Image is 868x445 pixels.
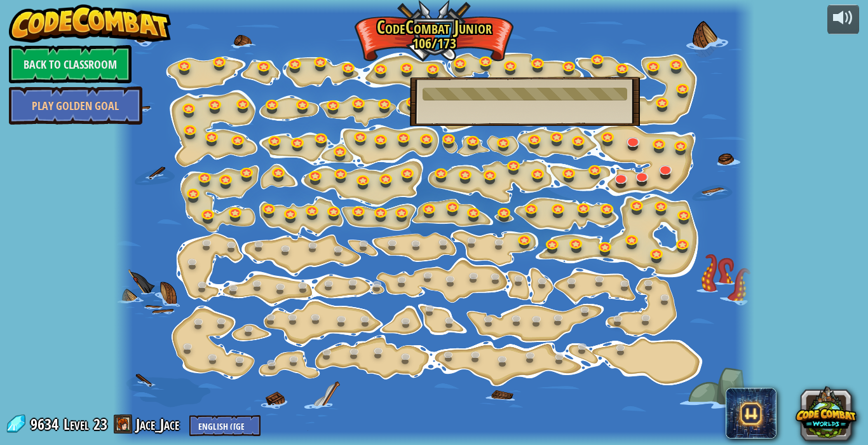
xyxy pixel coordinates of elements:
[9,45,132,83] a: Back to Classroom
[827,4,859,34] button: Adjust volume
[64,414,89,435] span: Level
[93,414,107,434] span: 23
[31,414,62,434] span: 9634
[9,86,142,125] a: Play Golden Goal
[136,414,183,434] a: Jace_Jace
[9,4,172,43] img: CodeCombat - Learn how to code by playing a game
